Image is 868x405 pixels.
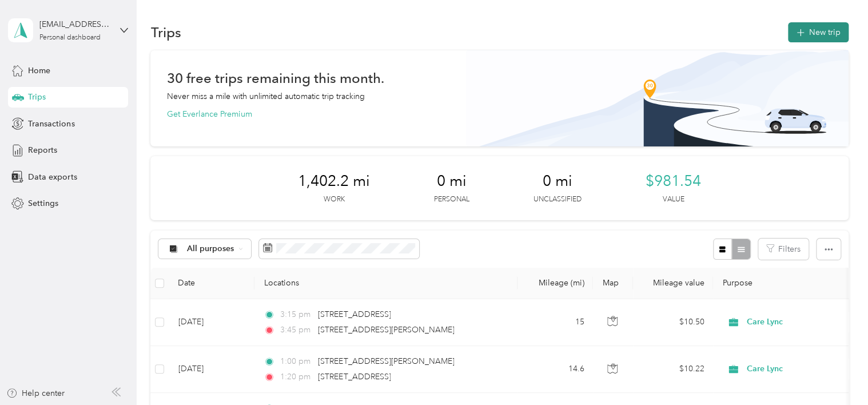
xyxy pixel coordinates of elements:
[150,26,181,38] h1: Trips
[39,34,101,41] div: Personal dashboard
[593,268,633,299] th: Map
[747,316,851,328] span: Care Lync
[280,308,313,321] span: 3:15 pm
[28,171,77,183] span: Data exports
[517,268,593,299] th: Mileage (mi)
[633,346,713,393] td: $10.22
[28,144,57,156] span: Reports
[747,363,851,375] span: Care Lync
[298,172,370,190] span: 1,402.2 mi
[39,18,111,30] div: [EMAIL_ADDRESS][DOMAIN_NAME]
[6,387,65,399] button: Help center
[533,194,582,205] p: Unclassified
[543,172,572,190] span: 0 mi
[169,346,254,393] td: [DATE]
[434,194,469,205] p: Personal
[517,346,593,393] td: 14.6
[323,194,344,205] p: Work
[318,309,391,319] span: [STREET_ADDRESS]
[280,324,313,336] span: 3:45 pm
[166,72,384,84] h1: 30 free trips remaining this month.
[280,371,313,383] span: 1:20 pm
[166,108,252,120] button: Get Everlance Premium
[166,90,364,102] p: Never miss a mile with unlimited automatic trip tracking
[28,197,58,209] span: Settings
[517,299,593,346] td: 15
[466,50,849,146] img: Banner
[169,299,254,346] td: [DATE]
[437,172,467,190] span: 0 mi
[318,325,454,335] span: [STREET_ADDRESS][PERSON_NAME]
[28,118,74,130] span: Transactions
[788,22,849,42] button: New trip
[318,356,454,366] span: [STREET_ADDRESS][PERSON_NAME]
[633,299,713,346] td: $10.50
[758,239,809,260] button: Filters
[187,245,234,253] span: All purposes
[280,355,313,368] span: 1:00 pm
[28,65,50,77] span: Home
[318,372,391,382] span: [STREET_ADDRESS]
[662,194,684,205] p: Value
[646,172,701,190] span: $981.54
[28,91,46,103] span: Trips
[804,341,868,405] iframe: Everlance-gr Chat Button Frame
[633,268,713,299] th: Mileage value
[254,268,517,299] th: Locations
[169,268,254,299] th: Date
